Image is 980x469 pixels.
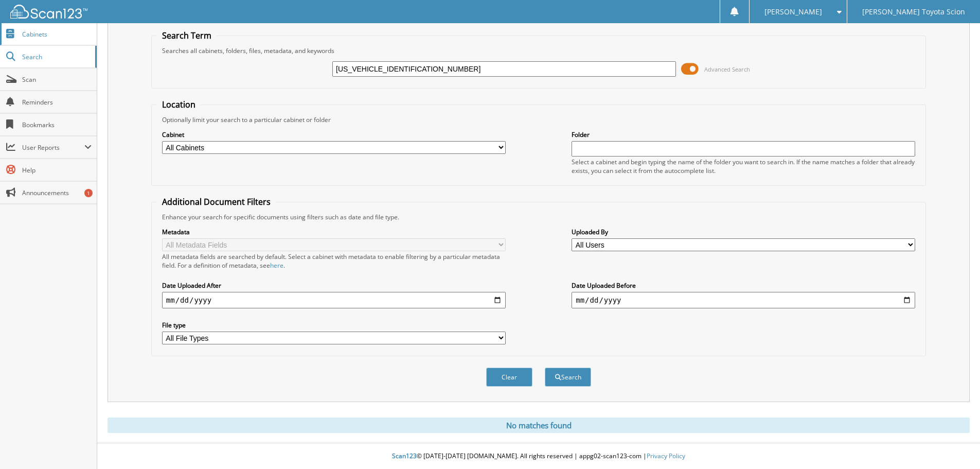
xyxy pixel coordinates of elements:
button: Search [545,368,591,387]
span: Search [22,53,90,61]
span: Help [22,166,92,175]
span: Advanced Search [704,65,750,73]
div: Select a cabinet and begin typing the name of the folder you want to search in. If the name match... [572,158,915,175]
a: Privacy Policy [647,451,685,460]
div: © [DATE]-[DATE] [DOMAIN_NAME]. All rights reserved | appg02-scan123-com | [97,444,980,469]
img: scan123-logo-white.svg [10,5,87,19]
span: [PERSON_NAME] [764,9,822,15]
legend: Location [157,99,201,110]
span: Reminders [22,98,92,107]
label: File type [162,321,506,329]
label: Uploaded By [572,228,915,236]
label: Cabinet [162,130,506,139]
input: end [572,292,915,308]
span: Announcements [22,188,92,197]
legend: Search Term [157,30,217,41]
label: Date Uploaded After [162,281,506,290]
button: Clear [486,368,532,387]
span: Scan123 [392,451,417,460]
div: Searches all cabinets, folders, files, metadata, and keywords [157,46,920,55]
span: Bookmarks [22,120,92,129]
label: Date Uploaded Before [572,281,915,290]
iframe: Chat Widget [929,420,980,469]
label: Metadata [162,228,506,236]
div: No matches found [108,418,970,433]
div: Optionally limit your search to a particular cabinet or folder [157,115,920,124]
span: Scan [22,75,92,84]
div: Enhance your search for specific documents using filters such as date and file type. [157,213,920,221]
span: Cabinets [22,30,92,39]
div: All metadata fields are searched by default. Select a cabinet with metadata to enable filtering b... [162,252,506,270]
input: start [162,292,506,308]
legend: Additional Document Filters [157,196,276,207]
label: Folder [572,130,915,139]
span: User Reports [22,143,84,152]
a: here [270,261,283,270]
span: [PERSON_NAME] Toyota Scion [862,9,965,15]
div: 1 [84,189,93,197]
